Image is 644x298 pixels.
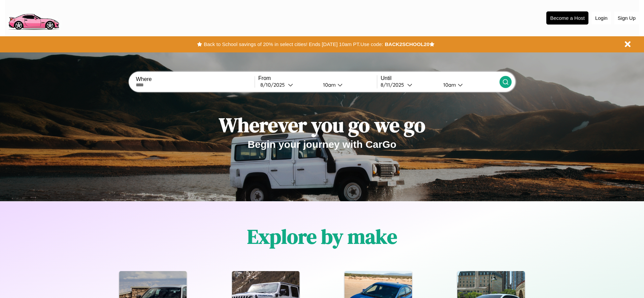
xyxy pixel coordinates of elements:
button: Become a Host [546,11,588,25]
button: Back to School savings of 20% in select cities! Ends [DATE] 10am PT.Use code: [202,40,385,49]
button: 10am [318,81,377,88]
button: Login [592,12,611,24]
button: 10am [438,81,499,88]
div: 8 / 10 / 2025 [260,82,288,88]
b: BACK2SCHOOL20 [385,41,429,47]
label: Where [136,76,254,82]
h1: Explore by make [247,223,397,250]
div: 8 / 11 / 2025 [381,82,407,88]
div: 10am [320,82,337,88]
button: 8/10/2025 [258,81,318,88]
label: Until [381,75,499,81]
img: logo [5,3,62,32]
button: Sign Up [614,12,639,24]
div: 10am [440,82,458,88]
label: From [258,75,377,81]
